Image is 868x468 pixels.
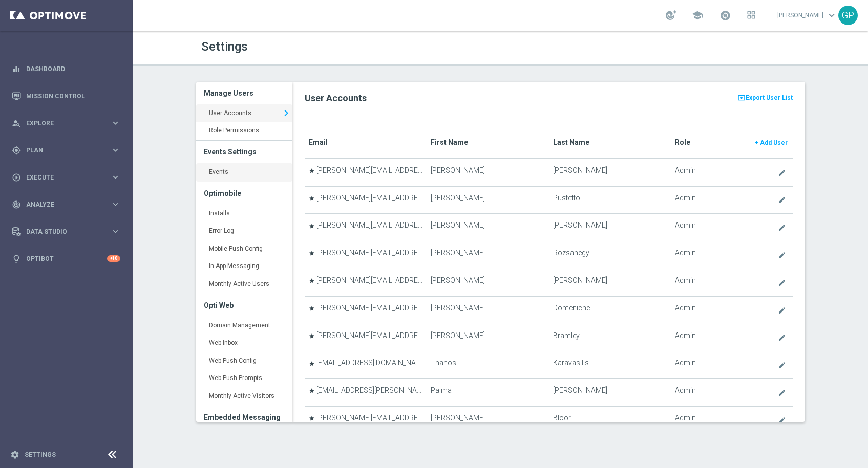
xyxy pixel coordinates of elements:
[204,182,285,205] h3: Optimobile
[196,104,292,123] a: User Accounts
[11,65,121,73] div: equalizer Dashboard
[196,387,292,406] a: Monthly Active Visitors
[427,379,548,407] td: Palma
[12,119,111,128] div: Explore
[305,269,427,296] td: [PERSON_NAME][EMAIL_ADDRESS][PERSON_NAME][DOMAIN_NAME]
[11,173,121,182] div: play_circle_outline Execute keyboard_arrow_right
[675,331,696,340] span: Admin
[26,55,120,82] a: Dashboard
[11,255,121,263] button: lightbulb Optibot +10
[675,386,696,395] span: Admin
[10,450,19,459] i: settings
[111,227,120,236] i: keyboard_arrow_right
[778,224,786,232] i: create
[111,145,120,155] i: keyboard_arrow_right
[204,406,285,429] h3: Embedded Messaging
[305,406,427,434] td: [PERSON_NAME][EMAIL_ADDRESS][DOMAIN_NAME]
[26,245,107,272] a: Optibot
[838,6,858,25] div: GP
[107,255,120,262] div: +10
[12,119,21,128] i: person_search
[305,186,427,214] td: [PERSON_NAME][EMAIL_ADDRESS][DOMAIN_NAME]
[675,166,696,175] span: Admin
[427,269,548,296] td: [PERSON_NAME]
[549,379,671,407] td: [PERSON_NAME]
[549,241,671,269] td: Rozsahegyi
[309,388,315,394] i: star
[12,245,120,272] div: Optibot
[309,278,315,284] i: star
[778,416,786,425] i: create
[26,229,111,235] span: Data Studio
[12,200,21,209] i: track_changes
[196,222,292,240] a: Error Log
[309,250,315,256] i: star
[12,82,120,109] div: Mission Control
[196,163,292,182] a: Events
[549,324,671,351] td: Bramley
[12,254,21,263] i: lightbulb
[196,122,292,140] a: Role Permissions
[309,195,315,202] i: star
[305,92,793,104] h2: User Accounts
[11,228,121,236] button: Data Studio keyboard_arrow_right
[427,186,548,214] td: [PERSON_NAME]
[196,369,292,388] a: Web Push Prompts
[737,93,746,103] i: present_to_all
[305,379,427,407] td: [EMAIL_ADDRESS][PERSON_NAME][DOMAIN_NAME]
[196,257,292,276] a: In-App Messaging
[305,351,427,379] td: [EMAIL_ADDRESS][DOMAIN_NAME]
[26,174,111,181] span: Execute
[675,359,696,367] span: Admin
[12,146,111,155] div: Plan
[11,146,121,154] button: gps_fixed Plan keyboard_arrow_right
[204,294,285,317] h3: Opti Web
[309,168,315,174] i: star
[826,10,837,21] span: keyboard_arrow_down
[675,249,696,257] span: Admin
[778,306,786,315] i: create
[549,269,671,296] td: [PERSON_NAME]
[427,324,548,351] td: [PERSON_NAME]
[12,173,21,182] i: play_circle_outline
[305,159,427,186] td: [PERSON_NAME][EMAIL_ADDRESS][PERSON_NAME][DOMAIN_NAME]
[309,305,315,311] i: star
[549,406,671,434] td: Bloor
[675,276,696,285] span: Admin
[204,82,285,104] h3: Manage Users
[746,92,793,104] span: Export User List
[309,138,328,146] translate: Email
[305,296,427,324] td: [PERSON_NAME][EMAIL_ADDRESS][DOMAIN_NAME]
[305,214,427,241] td: [PERSON_NAME][EMAIL_ADDRESS][PERSON_NAME][DOMAIN_NAME]
[196,352,292,370] a: Web Push Config
[778,361,786,369] i: create
[26,202,111,208] span: Analyze
[427,241,548,269] td: [PERSON_NAME]
[549,159,671,186] td: [PERSON_NAME]
[431,138,468,146] translate: First Name
[201,39,493,54] h1: Settings
[25,452,56,458] a: Settings
[12,55,120,82] div: Dashboard
[778,333,786,342] i: create
[111,118,120,128] i: keyboard_arrow_right
[778,169,786,177] i: create
[776,8,838,23] a: [PERSON_NAME]keyboard_arrow_down
[549,214,671,241] td: [PERSON_NAME]
[196,205,292,223] a: Installs
[305,324,427,351] td: [PERSON_NAME][EMAIL_ADDRESS][PERSON_NAME][DOMAIN_NAME]
[26,147,111,153] span: Plan
[11,200,121,209] div: track_changes Analyze keyboard_arrow_right
[12,146,21,155] i: gps_fixed
[196,317,292,335] a: Domain Management
[26,82,120,109] a: Mission Control
[12,200,111,209] div: Analyze
[305,241,427,269] td: [PERSON_NAME][EMAIL_ADDRESS][DOMAIN_NAME]
[675,194,696,203] span: Admin
[427,406,548,434] td: [PERSON_NAME]
[692,10,703,21] span: school
[11,92,121,100] div: Mission Control
[778,251,786,259] i: create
